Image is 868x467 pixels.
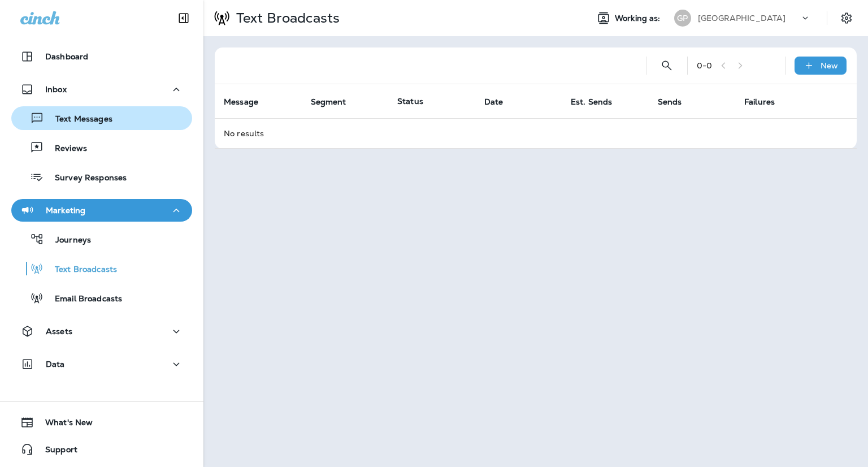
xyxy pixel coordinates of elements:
[615,14,663,23] span: Working as:
[571,97,627,107] span: Est. Sends
[11,165,192,189] button: Survey Responses
[311,97,361,107] span: Segment
[311,97,346,107] span: Segment
[11,353,192,375] button: Data
[744,97,789,107] span: Failures
[658,97,697,107] span: Sends
[11,136,192,159] button: Reviews
[44,265,117,275] p: Text Broadcasts
[34,418,93,431] span: What's New
[44,294,122,305] p: Email Broadcasts
[11,438,192,461] button: Support
[11,45,192,68] button: Dashboard
[11,199,192,222] button: Marketing
[697,61,712,70] div: 0 - 0
[571,97,612,107] span: Est. Sends
[11,320,192,343] button: Assets
[11,227,192,251] button: Journeys
[44,114,112,125] p: Text Messages
[45,85,67,94] p: Inbox
[11,411,192,434] button: What's New
[168,7,199,29] button: Collapse Sidebar
[46,327,72,336] p: Assets
[11,257,192,280] button: Text Broadcasts
[46,360,65,369] p: Data
[821,61,838,70] p: New
[224,97,273,107] span: Message
[44,235,91,246] p: Journeys
[46,206,85,215] p: Marketing
[698,14,785,23] p: [GEOGRAPHIC_DATA]
[484,97,518,107] span: Date
[45,52,88,61] p: Dashboard
[674,10,691,27] div: GP
[215,118,857,148] td: No results
[658,97,682,107] span: Sends
[11,78,192,101] button: Inbox
[11,106,192,130] button: Text Messages
[224,97,258,107] span: Message
[744,97,775,107] span: Failures
[836,8,857,28] button: Settings
[397,96,423,106] span: Status
[44,144,87,154] p: Reviews
[34,445,77,459] span: Support
[44,173,127,184] p: Survey Responses
[11,286,192,310] button: Email Broadcasts
[656,54,678,77] button: Search Text Broadcasts
[484,97,504,107] span: Date
[232,10,340,27] p: Text Broadcasts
